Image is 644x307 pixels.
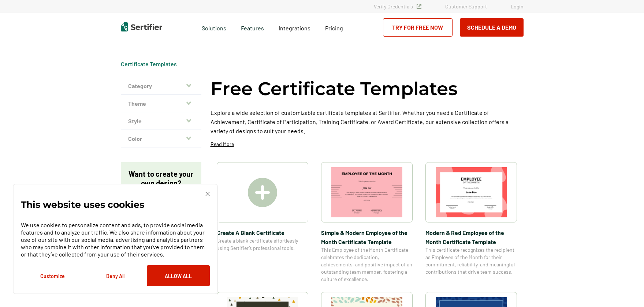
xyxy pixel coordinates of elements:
a: Simple & Modern Employee of the Month Certificate TemplateSimple & Modern Employee of the Month C... [321,162,413,283]
button: Style [121,112,201,130]
span: Modern & Red Employee of the Month Certificate Template [425,228,517,246]
a: Modern & Red Employee of the Month Certificate TemplateModern & Red Employee of the Month Certifi... [425,162,517,283]
span: Create A Blank Certificate [217,228,308,237]
span: This Employee of the Month Certificate celebrates the dedication, achievements, and positive impa... [321,246,413,283]
p: Want to create your own design? [128,169,194,188]
button: Deny All [84,265,147,286]
span: Solutions [202,23,226,32]
span: Features [241,23,264,32]
img: Modern & Red Employee of the Month Certificate Template [436,167,507,217]
a: Login [511,3,524,10]
span: This certificate recognizes the recipient as Employee of the Month for their commitment, reliabil... [425,246,517,276]
img: Verified [417,4,421,9]
button: Schedule a Demo [460,18,524,37]
button: Category [121,77,201,95]
span: Integrations [279,25,310,31]
button: Allow All [147,265,210,286]
span: Pricing [325,25,343,31]
a: Pricing [325,23,343,32]
h1: Free Certificate Templates [211,77,458,101]
a: Certificate Templates [121,60,177,67]
a: Try for Free Now [383,18,453,37]
img: Cookie Popup Close [205,192,210,196]
span: Create a blank certificate effortlessly using Sertifier’s professional tools. [217,237,308,252]
p: Explore a wide selection of customizable certificate templates at Sertifier. Whether you need a C... [211,108,524,135]
button: Theme [121,95,201,112]
img: Sertifier | Digital Credentialing Platform [121,22,162,31]
p: We use cookies to personalize content and ads, to provide social media features and to analyze ou... [21,221,210,258]
a: Integrations [279,23,310,32]
a: Verify Credentials [374,3,421,10]
a: Customer Support [445,3,487,10]
span: Certificate Templates [121,60,177,68]
button: Color [121,130,201,147]
button: Customize [21,265,84,286]
p: This website uses cookies [21,201,144,208]
img: Create A Blank Certificate [248,178,277,207]
img: Simple & Modern Employee of the Month Certificate Template [331,167,402,217]
p: Read More [211,141,234,148]
span: Simple & Modern Employee of the Month Certificate Template [321,228,413,246]
div: Breadcrumb [121,60,177,68]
